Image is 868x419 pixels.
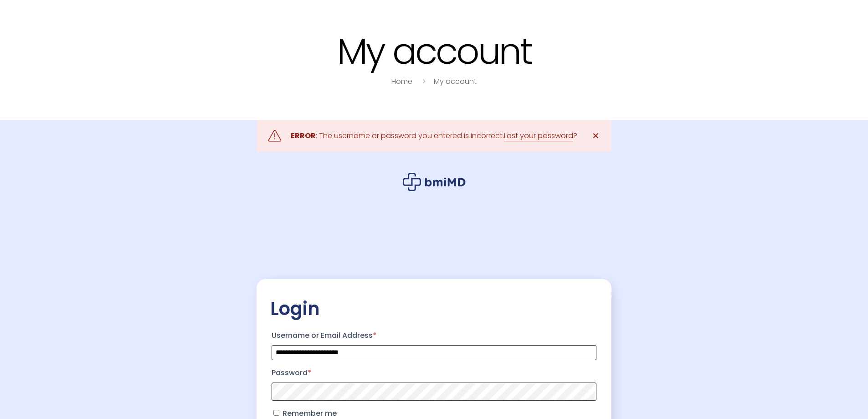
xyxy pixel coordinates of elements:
[434,76,477,87] a: My account
[291,129,577,142] div: : The username or password you entered is incorrect. ?
[291,130,316,141] strong: ERROR
[272,366,596,380] label: Password
[586,127,605,145] a: ✕
[419,76,429,87] i: breadcrumbs separator
[391,76,412,87] a: Home
[272,328,596,343] label: Username or Email Address
[504,130,573,141] a: Lost your password
[270,297,598,320] h2: Login
[592,129,600,142] span: ✕
[147,32,721,71] h1: My account
[282,408,337,419] span: Remember me
[273,410,279,416] input: Remember me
